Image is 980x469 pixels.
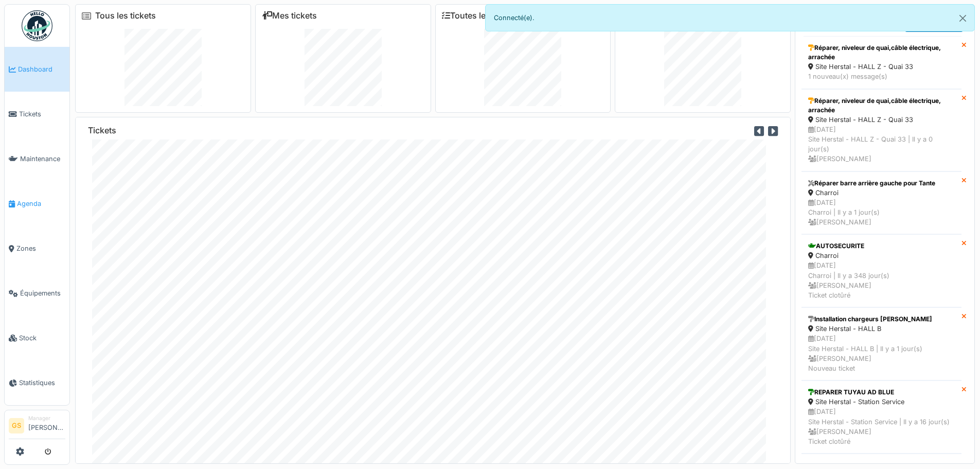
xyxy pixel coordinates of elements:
h6: Tickets [88,126,116,135]
span: Zones [16,244,65,253]
span: Dashboard [18,64,65,74]
button: Close [951,5,974,32]
span: Stock [19,333,65,343]
div: [DATE] Charroi | Il y a 1 jour(s) [PERSON_NAME] [808,198,955,228]
div: [DATE] Site Herstal - HALL Z - Quai 33 | Il y a 0 jour(s) [PERSON_NAME] [808,125,955,164]
a: Agenda [5,181,69,226]
div: Charroi [808,188,955,198]
a: Stock [5,316,69,360]
a: GS Manager[PERSON_NAME] [9,414,65,439]
div: Site Herstal - HALL Z - Quai 33 [808,115,955,125]
a: Tickets [5,92,69,136]
span: Équipements [20,288,65,298]
div: REPARER TUYAU AD BLUE [808,388,955,397]
a: Tous les tickets [95,11,156,21]
a: Zones [5,226,69,271]
a: Mes tickets [262,11,317,21]
div: Charroi [808,251,955,260]
a: REPARER TUYAU AD BLUE Site Herstal - Station Service [DATE]Site Herstal - Station Service | Il y ... [801,380,961,454]
span: Statistiques [19,378,65,388]
div: Installation chargeurs [PERSON_NAME] [808,315,955,324]
div: Site Herstal - HALL Z - Quai 33 [808,62,955,72]
li: GS [9,418,24,433]
div: 1 nouveau(x) message(s) [808,72,955,81]
a: Réparer barre arrière gauche pour Tante Charroi [DATE]Charroi | Il y a 1 jour(s) [PERSON_NAME] [801,171,961,235]
div: [DATE] Charroi | Il y a 348 jour(s) [PERSON_NAME] Ticket clotûré [808,260,955,300]
a: Maintenance [5,136,69,181]
a: Installation chargeurs [PERSON_NAME] Site Herstal - HALL B [DATE]Site Herstal - HALL B | Il y a 1... [801,307,961,380]
div: Site Herstal - Station Service [808,397,955,407]
span: Agenda [17,199,65,209]
a: Statistiques [5,360,69,405]
div: Réparer, niveleur de quai,câble électrique, arrachée [808,96,955,115]
span: Maintenance [20,154,65,164]
a: Réparer, niveleur de quai,câble électrique, arrachée Site Herstal - HALL Z - Quai 33 1 nouveau(x)... [801,36,961,89]
div: Manager [28,414,65,422]
li: [PERSON_NAME] [28,414,65,437]
span: Tickets [19,109,65,119]
div: AUTOSECURITE [808,241,955,251]
a: Réparer, niveleur de quai,câble électrique, arrachée Site Herstal - HALL Z - Quai 33 [DATE]Site H... [801,89,961,171]
div: Connecté(e). [485,4,975,31]
div: [DATE] Site Herstal - Station Service | Il y a 16 jour(s) [PERSON_NAME] Ticket clotûré [808,407,955,446]
div: Réparer barre arrière gauche pour Tante [808,179,955,188]
a: Équipements [5,271,69,316]
a: AUTOSECURITE Charroi [DATE]Charroi | Il y a 348 jour(s) [PERSON_NAME]Ticket clotûré [801,234,961,307]
div: Réparer, niveleur de quai,câble électrique, arrachée [808,43,955,62]
a: Dashboard [5,47,69,92]
img: Badge_color-CXgf-gQk.svg [22,10,52,41]
a: Toutes les tâches [442,11,519,21]
div: [DATE] Site Herstal - HALL B | Il y a 1 jour(s) [PERSON_NAME] Nouveau ticket [808,334,955,373]
div: Site Herstal - HALL B [808,324,955,334]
